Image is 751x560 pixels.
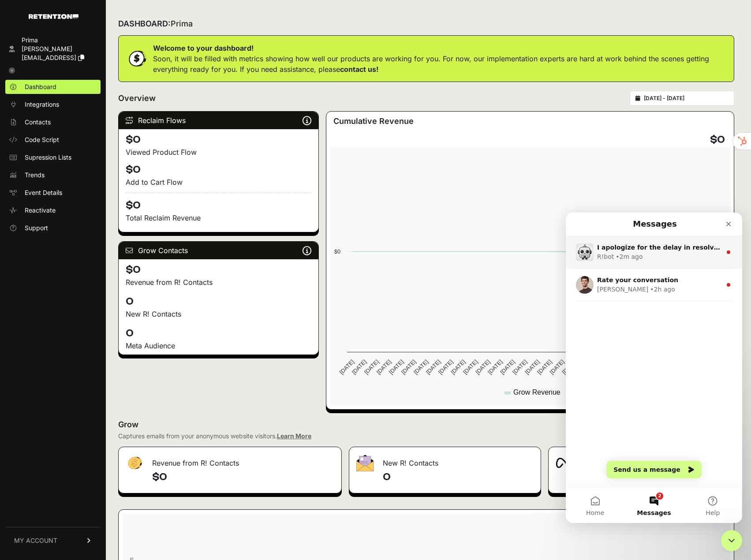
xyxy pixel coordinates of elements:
span: Dashboard [25,82,56,91]
p: New R! Contacts [126,309,311,319]
h4: $0 [126,133,311,147]
text: [DATE] [536,358,553,376]
h4: $0 [126,163,311,177]
a: Learn More [277,432,311,440]
span: Contacts [25,118,51,127]
span: [PERSON_NAME][EMAIL_ADDRESS] [22,45,76,61]
h4: 0 [126,326,311,340]
text: [DATE] [548,358,565,376]
span: Reactivate [25,206,56,215]
span: Integrations [25,100,59,109]
strong: Welcome to your dashboard! [153,44,254,52]
a: MY ACCOUNT [5,527,101,554]
a: Contacts [5,115,101,129]
a: Code Script [5,133,101,147]
text: [DATE] [351,358,368,376]
div: Reclaim Flows [119,112,318,129]
a: contact us! [340,65,378,74]
div: Grow Contacts [119,242,318,259]
button: Messages [59,275,117,310]
a: Reactivate [5,203,101,217]
div: Prima [22,36,97,45]
img: fa-meta-2f981b61bb99beabf952f7030308934f19ce035c18b003e963880cc3fabeebb7.png [556,458,573,468]
h4: $0 [710,133,725,147]
text: [DATE] [462,358,479,376]
text: [DATE] [400,358,417,376]
a: Integrations [5,97,101,112]
img: fa-envelope-19ae18322b30453b285274b1b8af3d052b27d846a4fbe8435d1a52b978f639a2.png [356,455,374,471]
span: Code Script [25,135,59,144]
a: Prima [PERSON_NAME][EMAIL_ADDRESS] [5,33,101,65]
h4: $0 [126,193,311,213]
span: Trends [25,171,45,179]
h2: DASHBOARD: [118,18,193,30]
span: Rate your conversation [31,64,112,71]
h4: 0 [383,470,534,484]
text: [DATE] [425,358,442,376]
a: Support [5,221,101,235]
iframe: Intercom live chat [566,213,742,523]
div: • 2h ago [84,72,109,82]
h4: $0 [126,263,311,277]
button: Send us a message [41,248,136,266]
text: [DATE] [338,358,355,376]
div: Add to Cart Flow [126,177,311,187]
h2: Grow [118,418,734,431]
div: [PERSON_NAME] [31,72,82,82]
text: Grow Revenue [513,388,560,396]
a: Dashboard [5,80,101,94]
text: [DATE] [412,358,430,376]
span: Help [140,297,154,303]
div: • 2m ago [50,40,77,49]
p: Revenue from R! Contacts [126,277,311,287]
span: MY ACCOUNT [14,536,57,545]
div: Meta Audience [549,447,734,474]
span: Home [20,297,38,303]
p: Soon, it will be filled with metrics showing how well our products are working for you. For now, ... [153,53,727,75]
div: Meta Audience [126,340,311,351]
img: fa-dollar-13500eef13a19c4ab2b9ed9ad552e47b0d9fc28b02b83b90ba0e00f96d6372e9.png [126,455,143,472]
span: Messages [71,297,105,303]
text: [DATE] [375,358,392,376]
a: Supression Lists [5,150,101,164]
span: Support [25,224,48,232]
text: [DATE] [499,358,516,376]
img: dollar-coin-05c43ed7efb7bc0c12610022525b4bbbb207c7efeef5aecc26f025e68dcafac9.png [126,48,148,70]
text: $0 [334,248,340,255]
div: Viewed Product Flow [126,147,311,157]
div: R!bot [31,40,48,49]
a: Event Details [5,186,101,200]
text: [DATE] [437,358,454,376]
text: [DATE] [511,358,528,376]
a: Trends [5,168,101,182]
span: Event Details [25,188,62,197]
text: [DATE] [523,358,541,376]
text: [DATE] [449,358,467,376]
iframe: Intercom live chat [721,530,742,551]
button: Help [118,275,176,310]
span: Supression Lists [25,153,71,162]
text: [DATE] [363,358,380,376]
div: Revenue from R! Contacts [119,447,341,474]
h2: Overview [118,92,156,105]
h4: $0 [152,470,334,484]
span: Prima [171,19,193,28]
h4: 0 [126,295,311,309]
img: Retention.com [29,14,78,19]
div: Captures emails from your anonymous website visitors. [118,432,311,441]
div: New R! Contacts [349,447,541,474]
img: Profile image for Cullen [10,63,28,81]
text: [DATE] [474,358,491,376]
text: [DATE] [388,358,405,376]
h3: Cumulative Revenue [333,115,414,127]
text: [DATE] [486,358,504,376]
p: Total Reclaim Revenue [126,213,311,223]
